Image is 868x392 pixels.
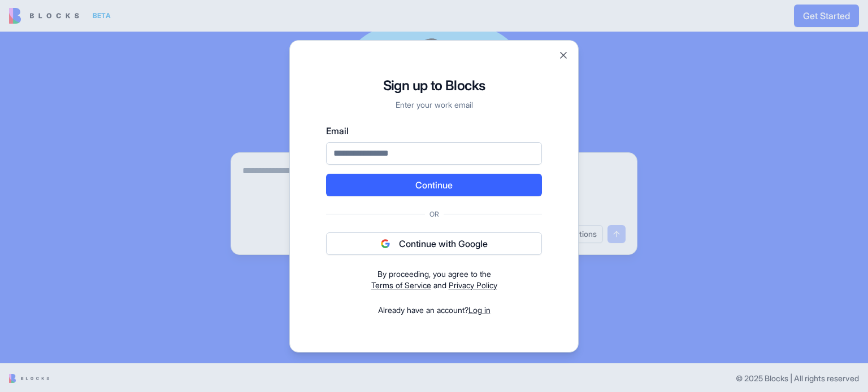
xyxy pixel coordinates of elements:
button: Continue [326,174,542,196]
div: Already have an account? [326,305,542,316]
p: Enter your work email [326,99,542,111]
img: google logo [381,239,390,248]
div: and [326,268,542,291]
span: Or [425,210,444,219]
a: Log in [468,305,491,315]
a: Terms of Service [371,280,431,290]
label: Email [326,124,542,138]
h1: Sign up to Blocks [326,77,542,95]
button: Continue with Google [326,232,542,255]
a: Privacy Policy [449,280,497,290]
div: By proceeding, you agree to the [326,268,542,280]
